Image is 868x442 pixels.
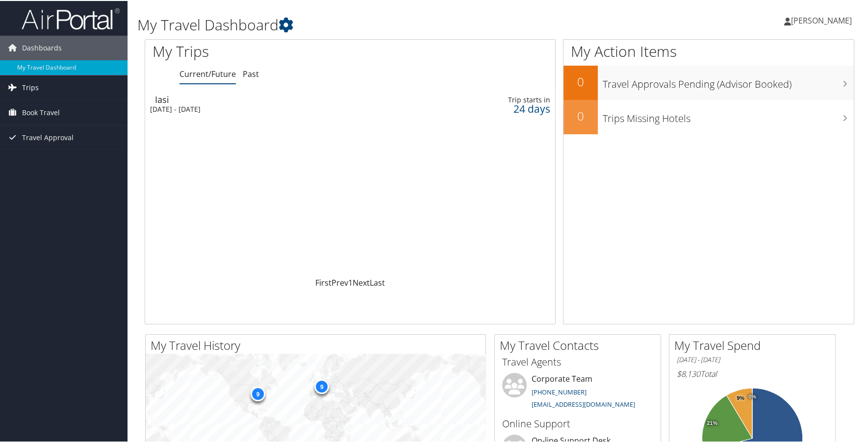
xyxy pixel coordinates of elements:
h2: 0 [563,73,598,89]
div: 24 days [460,103,550,112]
h6: Total [677,368,828,378]
h2: My Travel Spend [674,336,835,353]
a: Current/Future [179,68,236,78]
h1: My Action Items [563,40,854,61]
h1: My Trips [153,40,377,61]
h6: [DATE] - [DATE] [677,354,828,364]
h3: Travel Agents [502,354,653,368]
div: 9 [251,386,265,400]
h2: My Travel Contacts [500,336,661,353]
a: 0Trips Missing Hotels [563,99,854,133]
h3: Travel Approvals Pending (Advisor Booked) [603,72,854,90]
tspan: 0% [748,393,756,399]
span: Travel Approval [22,124,74,149]
a: [PERSON_NAME] [784,5,862,34]
tspan: 9% [737,394,744,400]
a: 1 [348,276,353,287]
h1: My Travel Dashboard [137,14,620,34]
a: [EMAIL_ADDRESS][DOMAIN_NAME] [532,399,635,408]
h2: My Travel History [151,336,485,353]
span: Trips [22,74,39,99]
div: Trip starts in [460,95,550,103]
h2: 0 [563,107,598,123]
h3: Online Support [502,416,653,430]
span: Dashboards [22,35,62,59]
a: Prev [332,276,348,287]
a: [PHONE_NUMBER] [532,387,587,395]
a: Last [370,276,385,287]
div: 9 [314,378,329,393]
div: Iasi [155,94,410,103]
img: airportal-logo.png [22,6,120,29]
span: [PERSON_NAME] [791,14,852,25]
span: $8,130 [677,368,700,378]
a: 0Travel Approvals Pending (Advisor Booked) [563,65,854,99]
span: Book Travel [22,99,60,124]
h3: Trips Missing Hotels [603,106,854,124]
div: [DATE] - [DATE] [150,104,406,113]
a: First [315,276,332,287]
tspan: 21% [707,419,717,425]
li: Corporate Team [497,372,658,412]
a: Past [243,68,259,78]
a: Next [353,276,370,287]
